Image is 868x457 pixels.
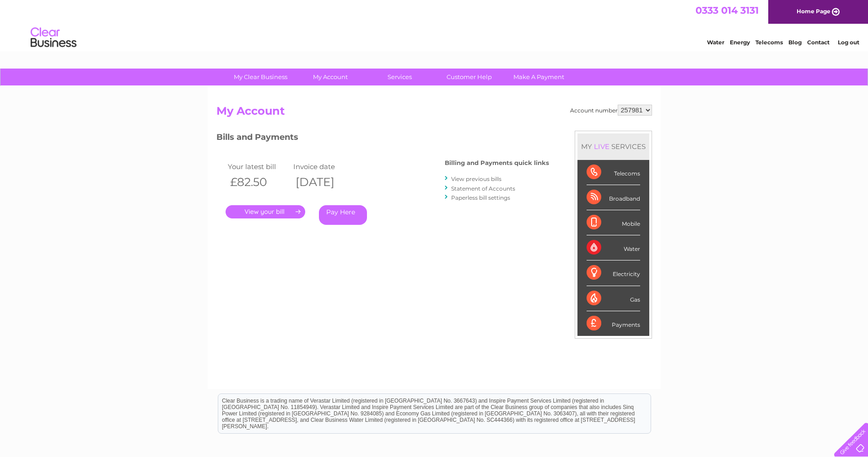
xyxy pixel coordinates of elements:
[587,286,640,311] div: Gas
[587,160,640,185] div: Telecoms
[451,194,510,201] a: Paperless bill settings
[216,131,549,147] h3: Bills and Payments
[587,311,640,336] div: Payments
[216,105,652,122] h2: My Account
[226,160,291,173] td: Your latest bill
[431,69,507,85] a: Customer Help
[451,185,515,192] a: Statement of Accounts
[292,69,368,85] a: My Account
[451,175,501,182] a: View previous bills
[501,69,577,85] a: Make A Payment
[695,5,759,16] a: 0333 014 3131
[755,39,783,46] a: Telecoms
[592,142,611,151] div: LIVE
[362,69,437,85] a: Services
[319,205,367,225] a: Pay Here
[587,235,640,260] div: Water
[587,210,640,235] div: Mobile
[730,39,750,46] a: Energy
[838,39,859,46] a: Log out
[577,133,649,159] div: MY SERVICES
[788,39,802,46] a: Blog
[226,205,305,218] a: .
[30,24,77,52] img: logo.png
[223,69,298,85] a: My Clear Business
[291,173,357,191] th: [DATE]
[570,105,652,116] div: Account number
[807,39,830,46] a: Contact
[291,160,357,173] td: Invoice date
[707,39,724,46] a: Water
[226,173,291,191] th: £82.50
[218,5,651,44] div: Clear Business is a trading name of Verastar Limited (registered in [GEOGRAPHIC_DATA] No. 3667643...
[445,159,549,166] h4: Billing and Payments quick links
[587,260,640,286] div: Electricity
[587,185,640,210] div: Broadband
